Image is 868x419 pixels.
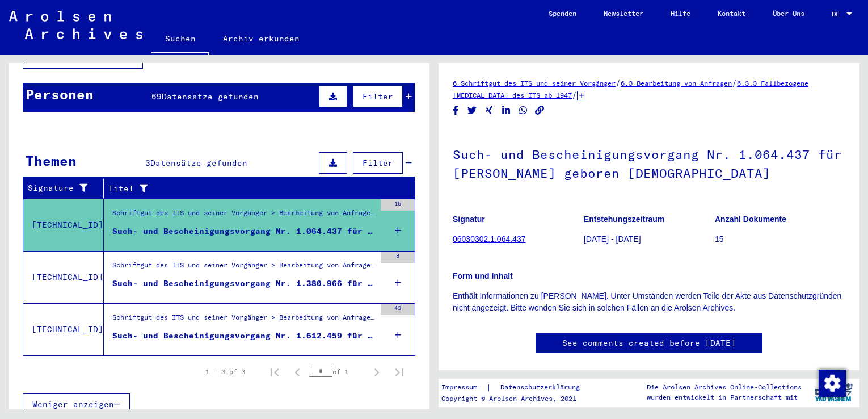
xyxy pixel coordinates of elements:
a: Impressum [441,382,486,393]
div: Such- und Bescheinigungsvorgang Nr. 1.380.966 für [PERSON_NAME] geboren [DEMOGRAPHIC_DATA] [112,278,375,290]
div: Titel [108,179,404,198]
div: Schriftgut des ITS und seiner Vorgänger > Bearbeitung von Anfragen > Fallbezogene [MEDICAL_DATA] ... [112,312,375,328]
p: [DATE] - [DATE] [584,233,714,245]
div: Titel [108,183,393,195]
div: Schriftgut des ITS und seiner Vorgänger > Bearbeitung von Anfragen > Fallbezogene [MEDICAL_DATA] ... [112,260,375,276]
span: / [572,90,577,100]
span: DE [832,10,844,18]
div: Such- und Bescheinigungsvorgang Nr. 1.612.459 für [PERSON_NAME] geboren [DEMOGRAPHIC_DATA] oder03... [112,330,375,342]
button: Filter [353,152,403,174]
span: / [616,78,621,88]
span: / [732,78,737,88]
button: Previous page [286,361,309,383]
b: Form und Inhalt [453,271,513,280]
button: Share on WhatsApp [517,103,529,118]
p: wurden entwickelt in Partnerschaft mit [647,392,802,403]
b: Entstehungszeitraum [584,215,664,224]
a: See comments created before [DATE] [562,337,736,349]
button: Last page [388,361,411,383]
span: Datensätze gefunden [162,91,259,102]
div: of 1 [309,366,365,377]
img: Arolsen_neg.svg [9,11,142,39]
button: Copy link [534,103,546,118]
b: Signatur [453,215,485,224]
a: 06030302.1.064.437 [453,234,525,244]
a: Archiv erkunden [209,25,313,52]
img: Zustimmung ändern [819,370,846,397]
span: Filter [363,158,393,168]
a: 6 Schriftgut des ITS und seiner Vorgänger [453,79,616,87]
button: Filter [353,86,403,107]
button: Weniger anzeigen [23,393,130,415]
button: Share on Twitter [466,103,478,118]
p: Copyright © Arolsen Archives, 2021 [441,393,593,404]
button: Share on Xing [483,103,495,118]
button: Next page [365,361,388,383]
p: 15 [715,233,845,245]
span: 69 [151,91,162,102]
button: Share on LinkedIn [500,103,512,118]
span: Weniger anzeigen [32,399,114,409]
div: Such- und Bescheinigungsvorgang Nr. 1.064.437 für [PERSON_NAME] geboren [DEMOGRAPHIC_DATA] [112,225,375,237]
div: Signature [28,182,95,194]
a: Datenschutzerklärung [491,382,593,393]
h1: Such- und Bescheinigungsvorgang Nr. 1.064.437 für [PERSON_NAME] geboren [DEMOGRAPHIC_DATA] [453,128,845,197]
div: Personen [26,84,94,104]
div: Zustimmung ändern [818,369,845,396]
div: 1 – 3 of 3 [205,367,245,377]
div: | [441,382,593,393]
p: Die Arolsen Archives Online-Collections [647,382,802,392]
img: yv_logo.png [812,378,855,407]
td: [TECHNICAL_ID] [23,303,104,355]
div: Signature [28,179,106,198]
button: Share on Facebook [450,103,462,118]
button: First page [263,361,286,383]
a: 6.3 Bearbeitung von Anfragen [621,79,732,87]
p: Enthält Informationen zu [PERSON_NAME]. Unter Umständen werden Teile der Akte aus Datenschutzgrün... [453,290,845,314]
b: Anzahl Dokumente [715,215,786,224]
div: Schriftgut des ITS und seiner Vorgänger > Bearbeitung von Anfragen > Fallbezogene [MEDICAL_DATA] ... [112,208,375,224]
span: Filter [363,91,393,102]
a: Suchen [151,25,209,55]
